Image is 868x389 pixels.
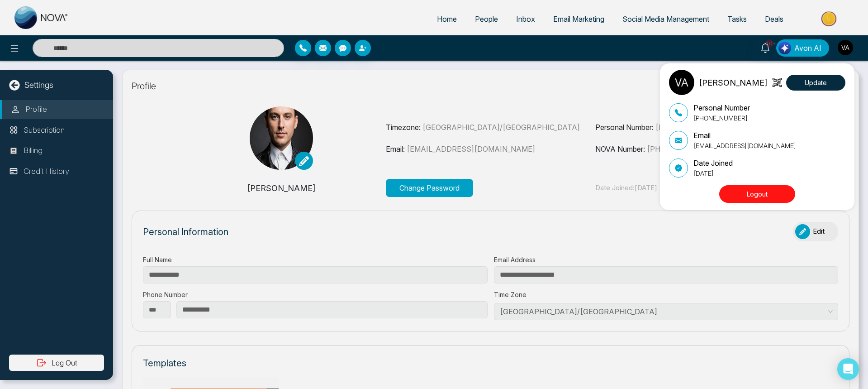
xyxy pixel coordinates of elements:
p: Personal Number [693,102,750,113]
p: [DATE] [693,168,733,178]
p: [PERSON_NAME] [699,77,768,89]
p: [EMAIL_ADDRESS][DOMAIN_NAME] [693,141,796,150]
p: Email [693,130,796,141]
div: Open Intercom Messenger [837,358,859,380]
button: Logout [719,185,795,203]
p: [PHONE_NUMBER] [693,113,750,123]
p: Date Joined [693,158,733,168]
button: Update [786,75,845,91]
